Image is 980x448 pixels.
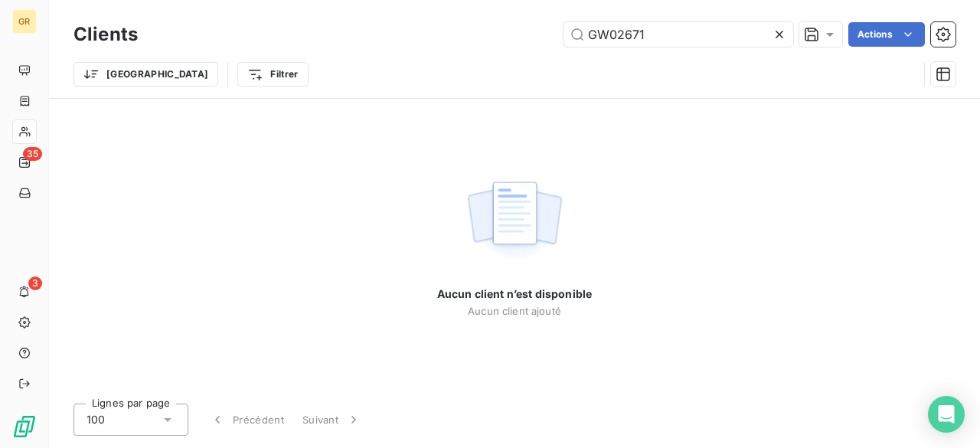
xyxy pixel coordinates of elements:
[468,305,561,317] span: Aucun client ajouté
[293,404,371,436] button: Suivant
[465,173,563,268] img: empty state
[237,62,308,87] button: Filtrer
[73,62,218,87] button: [GEOGRAPHIC_DATA]
[848,22,925,47] button: Actions
[12,9,37,34] div: GR
[928,396,965,433] div: Open Intercom Messenger
[28,276,42,290] span: 3
[563,22,793,47] input: Rechercher
[23,147,42,161] span: 35
[73,21,138,48] h3: Clients
[12,414,37,439] img: Logo LeanPay
[201,404,293,436] button: Précédent
[87,412,105,427] span: 100
[437,286,592,302] span: Aucun client n’est disponible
